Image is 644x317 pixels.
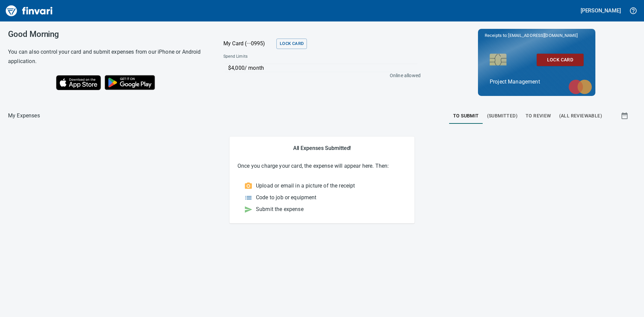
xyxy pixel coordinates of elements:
span: Spend Limits [223,53,333,60]
span: Lock Card [280,40,304,48]
p: Code to job or equipment [256,194,317,202]
nav: breadcrumb [8,112,40,120]
img: Finvari [4,3,54,19]
button: Lock Card [276,39,307,49]
span: (All Reviewable) [559,112,602,120]
button: Lock Card [537,54,584,66]
img: Download on the App Store [56,75,101,90]
p: Online allowed [218,72,421,79]
h6: You can also control your card and submit expenses from our iPhone or Android application. [8,47,207,66]
img: Get it on Google Play [101,71,159,94]
button: Show transactions within a particular date range [614,108,636,124]
button: [PERSON_NAME] [579,5,623,16]
span: To Review [526,112,551,120]
p: $4,000 / month [228,64,417,72]
h5: [PERSON_NAME] [581,7,621,14]
span: (Submitted) [487,112,518,120]
h3: Good Morning [8,30,207,39]
p: Upload or email in a picture of the receipt [256,182,355,190]
p: Once you charge your card, the expense will appear here. Then: [237,162,407,170]
p: Submit the expense [256,205,304,213]
p: Project Management [490,78,584,86]
p: Receipts to: [485,32,589,39]
p: My Card (···0995) [223,40,274,48]
span: Lock Card [542,56,578,64]
img: mastercard.svg [565,76,595,98]
p: My Expenses [8,112,40,120]
span: [EMAIL_ADDRESS][DOMAIN_NAME] [507,32,578,39]
h5: All Expenses Submitted! [237,145,407,152]
span: To Submit [453,112,479,120]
